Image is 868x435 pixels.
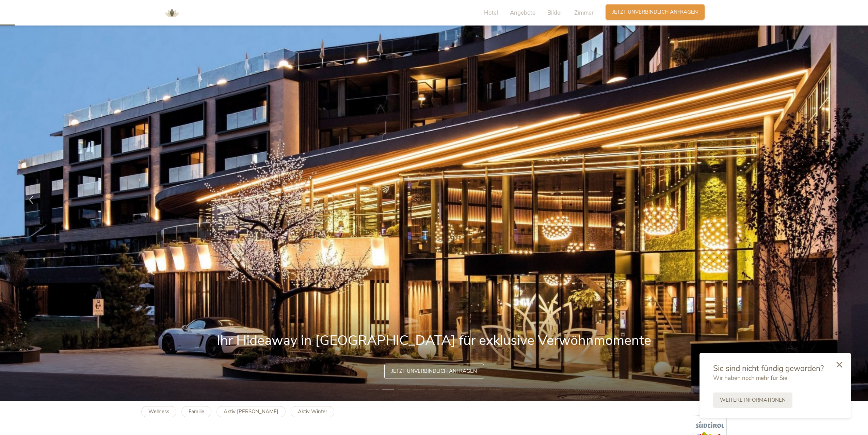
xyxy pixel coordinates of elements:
[713,392,792,408] a: Weitere Informationen
[162,10,182,15] a: AMONTI & LUNARIS Wellnessresort
[148,408,169,415] b: Wellness
[291,406,334,417] a: Aktiv Winter
[713,363,824,374] span: Sie sind nicht fündig geworden?
[189,408,204,415] b: Familie
[162,3,182,23] img: AMONTI & LUNARIS Wellnessresort
[612,9,698,16] span: Jetzt unverbindlich anfragen
[720,397,786,404] span: Weitere Informationen
[298,408,327,415] b: Aktiv Winter
[181,406,211,417] a: Familie
[713,374,789,382] span: Wir haben noch mehr für Sie!
[547,9,562,17] span: Bilder
[510,9,535,17] span: Angebote
[391,368,477,375] span: Jetzt unverbindlich anfragen
[141,406,176,417] a: Wellness
[216,406,286,417] a: Aktiv [PERSON_NAME]
[484,9,498,17] span: Hotel
[224,408,278,415] b: Aktiv [PERSON_NAME]
[574,9,594,17] span: Zimmer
